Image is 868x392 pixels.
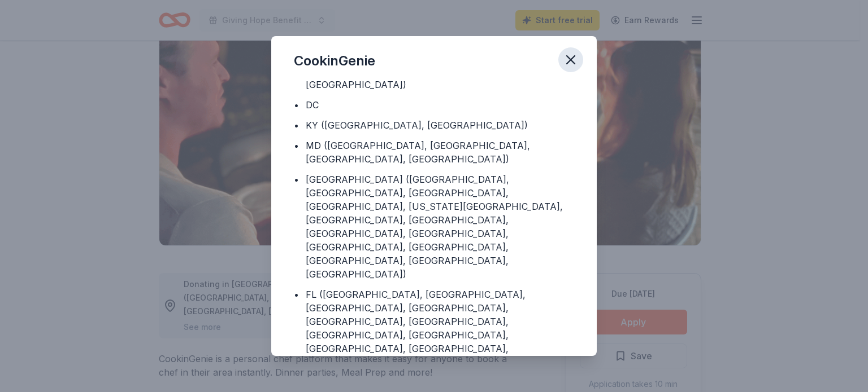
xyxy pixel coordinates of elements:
[294,173,299,186] div: •
[306,139,574,166] div: MD ([GEOGRAPHIC_DATA], [GEOGRAPHIC_DATA], [GEOGRAPHIC_DATA], [GEOGRAPHIC_DATA])
[294,118,299,132] div: •
[294,52,375,70] div: CookinGenie
[294,139,299,152] div: •
[306,173,574,281] div: [GEOGRAPHIC_DATA] ([GEOGRAPHIC_DATA], [GEOGRAPHIC_DATA], [GEOGRAPHIC_DATA], [GEOGRAPHIC_DATA], [U...
[294,288,299,301] div: •
[306,98,319,112] div: DC
[306,118,528,132] div: KY ([GEOGRAPHIC_DATA], [GEOGRAPHIC_DATA])
[294,98,299,112] div: •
